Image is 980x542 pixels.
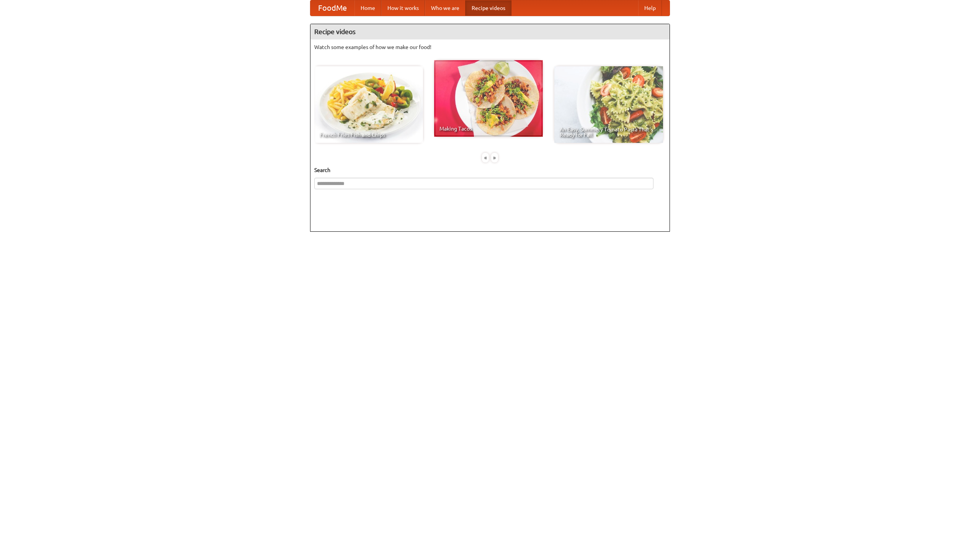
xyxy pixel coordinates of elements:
[314,166,666,174] h5: Search
[314,66,423,143] a: French Fries Fish and Chips
[381,0,425,16] a: How it works
[310,24,670,39] h4: Recipe videos
[314,43,666,51] p: Watch some examples of how we make our food!
[482,153,489,162] div: «
[439,126,537,131] span: Making Tacos
[560,127,658,138] span: An Easy, Summery Tomato Pasta That's Ready for Fall
[434,60,543,137] a: Making Tacos
[491,153,498,162] div: »
[638,0,662,16] a: Help
[425,0,465,16] a: Who we are
[465,0,511,16] a: Recipe videos
[554,66,663,143] a: An Easy, Summery Tomato Pasta That's Ready for Fall
[310,0,354,16] a: FoodMe
[354,0,381,16] a: Home
[320,132,418,138] span: French Fries Fish and Chips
